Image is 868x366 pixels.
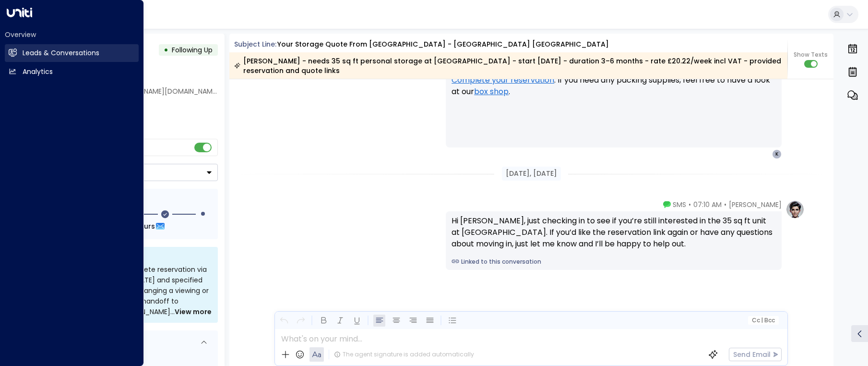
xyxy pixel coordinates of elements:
[772,149,782,159] div: K
[673,200,686,209] span: SMS
[452,74,554,86] a: Complete your reservation
[47,221,210,232] div: Next Follow Up:
[474,86,509,98] a: box shop
[97,221,155,232] span: In about 3 hours
[295,315,307,327] button: Redo
[729,200,782,209] span: [PERSON_NAME]
[689,200,691,209] span: •
[748,316,779,325] button: Cc|Bcc
[5,44,139,62] a: Leads & Conversations
[794,50,828,59] span: Show Texts
[234,39,276,49] span: Subject Line:
[234,56,782,75] div: [PERSON_NAME] - needs 35 sq ft personal storage at [GEOGRAPHIC_DATA] - start [DATE] - duration 3–...
[693,200,722,209] span: 07:10 AM
[752,317,775,324] span: Cc Bcc
[785,200,805,219] img: profile-logo.png
[23,67,53,77] h2: Analytics
[452,257,776,266] a: Linked to this conversation
[5,63,139,81] a: Analytics
[334,350,474,359] div: The agent signature is added automatically
[452,215,776,250] div: Hi [PERSON_NAME], just checking in to see if you’re still interested in the 35 sq ft unit at [GEO...
[761,317,763,324] span: |
[724,200,726,209] span: •
[5,30,139,39] h2: Overview
[23,48,99,58] h2: Leads & Conversations
[175,306,212,317] span: View more
[277,39,609,49] div: Your storage quote from [GEOGRAPHIC_DATA] - [GEOGRAPHIC_DATA] [GEOGRAPHIC_DATA]
[172,45,213,55] span: Following Up
[502,167,561,181] div: [DATE], [DATE]
[47,196,210,207] div: Follow Up Sequence
[164,41,168,59] div: •
[278,315,290,327] button: Undo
